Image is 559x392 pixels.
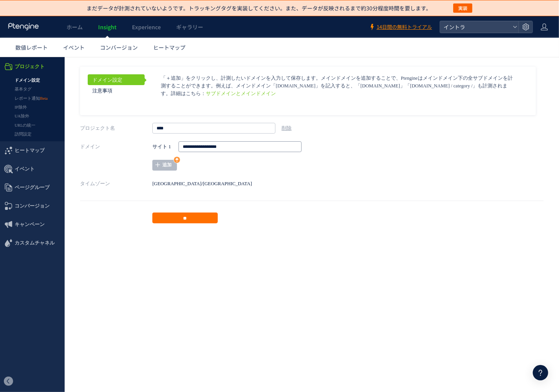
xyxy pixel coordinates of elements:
label: タイムゾーン [80,121,152,132]
span: プロジェクト [15,0,45,19]
a: サブドメインとメインドメイン [206,34,276,39]
span: イベント [15,103,35,121]
span: ページグループ [15,121,50,140]
strong: サイト 1 [152,84,171,95]
span: イントラ [441,21,510,33]
span: ホーム [67,23,83,31]
label: プロジェクト名 [80,66,152,77]
a: 注意事項 [88,28,145,39]
p: まだデータが計測されていないようです。トラッキングタグを実装してください。また、データが反映されるまで約30分程度時間を要します。 [87,4,432,12]
a: ドメイン設定 [88,17,145,28]
span: 実装 [458,3,467,13]
span: 数値レポート [15,44,48,51]
span: イベント [63,44,85,51]
span: コンバージョン [100,44,138,51]
span: キャンペーン [15,158,45,177]
span: コンバージョン [15,140,50,158]
a: 14日間の無料トライアル [369,23,432,31]
a: 削除 [282,69,292,74]
a: 追加 [152,103,177,114]
span: ギャラリー [176,23,203,31]
span: 14日間の無料トライアル [377,23,432,31]
label: ドメイン [80,84,152,95]
span: カスタムチャネル [15,177,55,195]
span: [GEOGRAPHIC_DATA]/[GEOGRAPHIC_DATA] [152,124,252,129]
p: 「＋追加」をクリックし、計測したいドメインを入力して保存します。メインドメインを追加することで、Ptengineはメインドメイン下の全サブドメインを計測することができます。例えば、メインドメイン... [161,17,515,40]
button: 実装 [453,3,472,13]
span: ヒートマップ [153,44,185,51]
span: ヒートマップ [15,84,45,103]
span: Experience [132,23,161,31]
span: Insight [98,23,117,31]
